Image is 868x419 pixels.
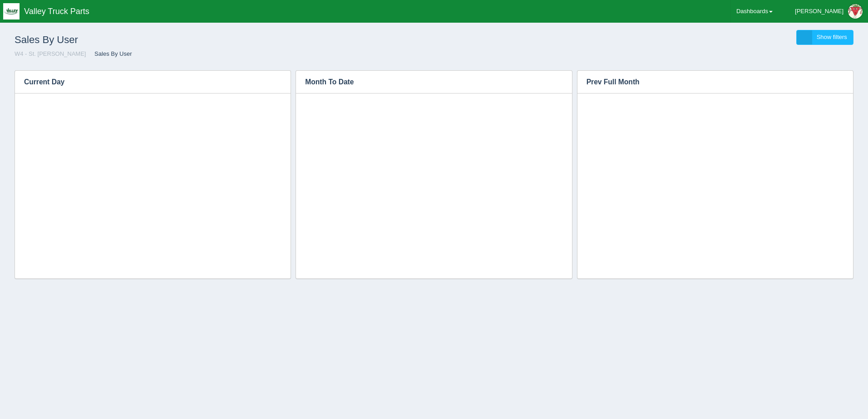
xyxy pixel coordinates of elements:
li: Sales By User [88,50,132,58]
h3: Current Day [15,71,263,93]
div: [PERSON_NAME] [795,2,843,20]
a: Show filters [796,30,853,45]
span: Valley Truck Parts [24,7,89,16]
img: q1blfpkbivjhsugxdrfq.png [3,3,20,19]
h3: Month To Date [296,71,558,93]
span: Show filters [817,34,847,40]
img: Profile Picture [848,4,863,19]
h3: Prev Full Month [577,71,839,93]
h1: Sales By User [15,30,434,50]
a: W4 - St. [PERSON_NAME] [15,50,86,57]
